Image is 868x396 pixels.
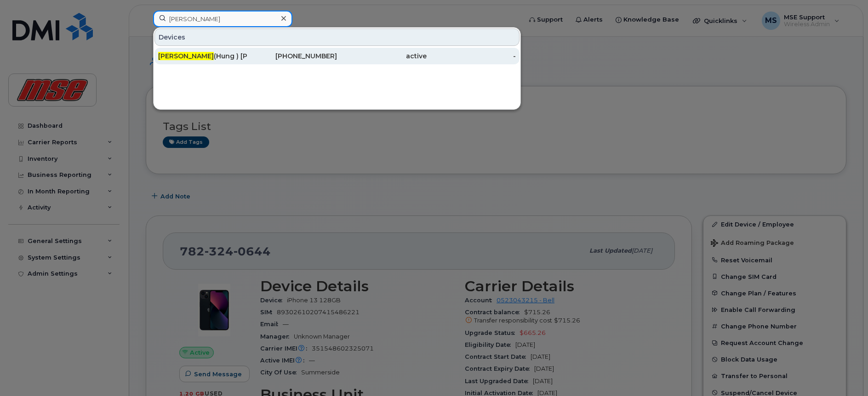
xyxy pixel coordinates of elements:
[248,51,337,61] div: [PHONE_NUMBER]
[154,48,520,64] a: [PERSON_NAME](Hung ) [PERSON_NAME][PHONE_NUMBER]active-
[154,28,520,46] div: Devices
[158,51,248,61] div: (Hung ) [PERSON_NAME]
[158,52,214,60] span: [PERSON_NAME]
[427,51,516,61] div: -
[337,51,427,61] div: active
